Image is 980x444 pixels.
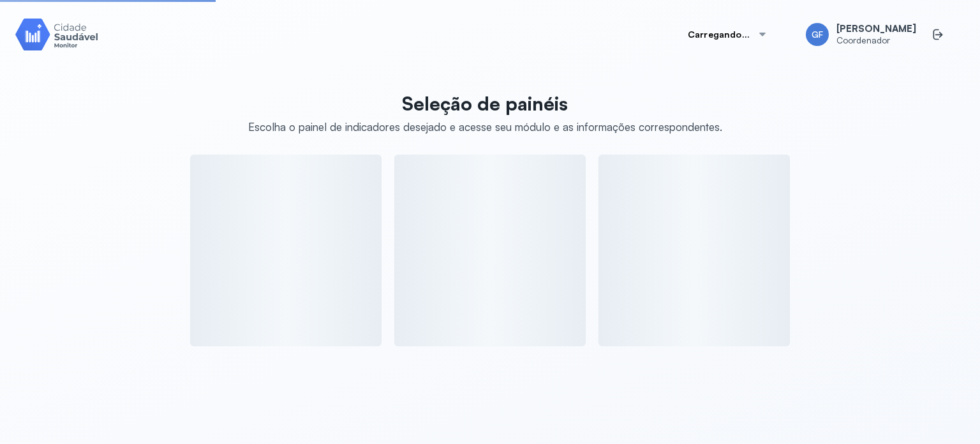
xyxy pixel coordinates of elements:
span: [PERSON_NAME] [836,23,916,35]
span: GF [812,29,823,40]
img: Logotipo do produto Monitor [15,16,98,52]
span: Coordenador [836,35,916,46]
button: Carregando... [672,22,783,47]
div: Escolha o painel de indicadores desejado e acesse seu módulo e as informações correspondentes. [248,120,722,134]
p: Seleção de painéis [248,92,722,115]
